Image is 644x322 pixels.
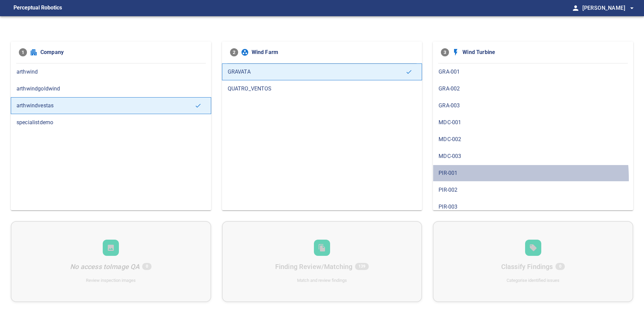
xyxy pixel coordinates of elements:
[572,4,580,12] span: person
[439,85,627,93] span: GRA-002
[433,148,633,165] div: MDC-003
[13,3,62,14] figcaption: Perceptual Robotics
[441,48,449,56] span: 3
[433,182,633,198] div: PIR-002
[433,97,633,114] div: GRA-003
[439,135,627,143] span: MDC-002
[17,118,205,127] span: specialistdemo
[228,68,406,76] span: GRAVATA
[222,80,422,97] div: QUATRO_VENTOS
[439,186,627,194] span: PIR-002
[433,131,633,148] div: MDC-002
[439,102,627,110] span: GRA-003
[17,102,195,110] span: arthwindvestas
[439,68,627,76] span: GRA-001
[11,97,211,114] div: arthwindvestas
[439,118,627,127] span: MDC-001
[228,85,417,93] span: QUATRO_VENTOS
[222,63,422,80] div: GRAVATA
[439,203,627,211] span: PIR-003
[433,114,633,131] div: MDC-001
[252,48,414,56] span: Wind Farm
[17,85,205,93] span: arthwindgoldwind
[439,152,627,160] span: MDC-003
[582,3,636,13] span: [PERSON_NAME]
[433,80,633,97] div: GRA-002
[40,48,203,56] span: Company
[433,63,633,80] div: GRA-001
[580,1,636,15] button: [PERSON_NAME]
[433,198,633,215] div: PIR-003
[11,80,211,97] div: arthwindgoldwind
[433,165,633,182] div: PIR-001
[439,169,627,177] span: PIR-001
[11,114,211,131] div: specialistdemo
[230,48,238,56] span: 2
[19,48,27,56] span: 1
[17,68,205,76] span: arthwind
[11,63,211,80] div: arthwind
[462,48,625,56] span: Wind Turbine
[628,4,636,12] span: arrow_drop_down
